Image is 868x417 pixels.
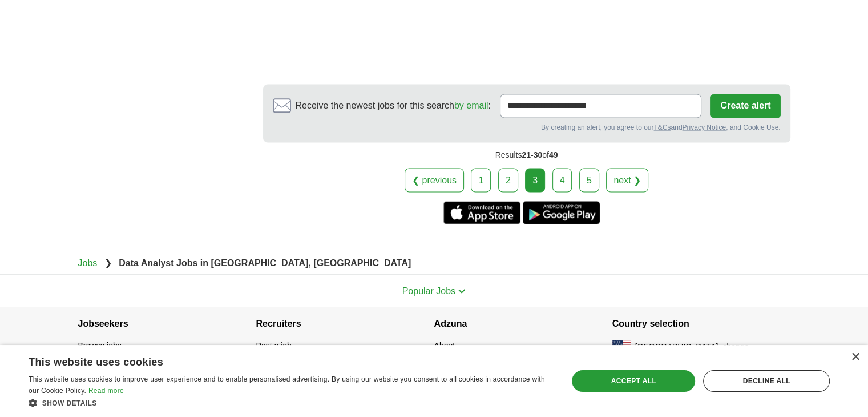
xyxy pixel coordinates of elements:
[523,201,600,224] a: Get the Android app
[78,258,98,267] a: Jobs
[434,340,455,350] a: About
[402,286,455,295] span: Popular Jobs
[443,201,520,224] a: Get the iPhone app
[703,370,830,392] div: Decline all
[29,375,545,395] span: This website uses cookies to improve user experience and to enable personalised advertising. By u...
[471,168,491,192] a: 1
[525,168,545,192] div: 3
[78,340,122,350] a: Browse jobs
[549,150,558,159] span: 49
[682,123,726,131] a: Privacy Notice
[88,387,124,395] a: Read more, opens a new window
[29,352,523,369] div: This website uses cookies
[612,307,790,339] h4: Country selection
[552,168,572,192] a: 4
[653,123,671,131] a: T&Cs
[606,168,648,192] a: next ❯
[612,339,631,353] img: US flag
[273,122,781,133] div: By creating an alert, you agree to our and , and Cookie Use.
[522,150,542,159] span: 21-30
[498,168,518,192] a: 2
[454,101,488,110] a: by email
[722,340,749,352] button: change
[256,340,292,350] a: Post a job
[458,288,466,294] img: toggle icon
[710,94,780,118] button: Create alert
[405,168,464,192] a: ❮ previous
[104,258,112,267] span: ❯
[579,168,599,192] a: 5
[572,370,695,392] div: Accept all
[119,258,411,267] strong: Data Analyst Jobs in [GEOGRAPHIC_DATA], [GEOGRAPHIC_DATA]
[635,340,718,352] span: [GEOGRAPHIC_DATA]
[263,142,790,168] div: Results of
[851,353,859,362] div: Close
[42,399,97,407] span: Show details
[29,397,552,408] div: Show details
[296,99,491,113] span: Receive the newest jobs for this search :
